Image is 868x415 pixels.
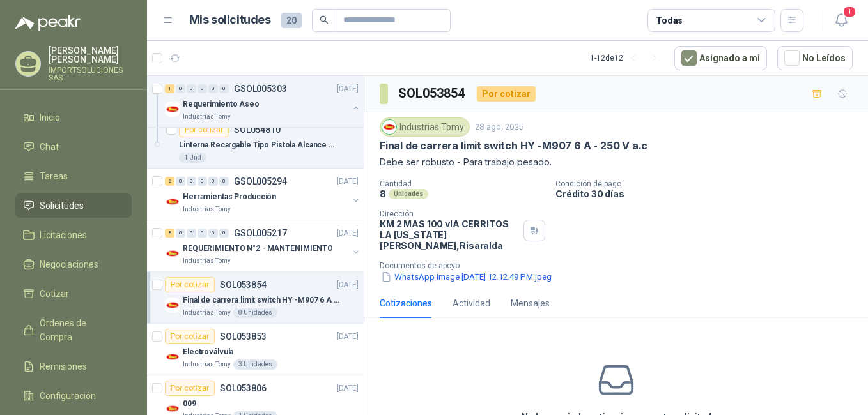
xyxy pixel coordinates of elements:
p: Final de carrera limit switch HY -M907 6 A - 250 V a.c [183,294,342,306]
div: Por cotizar [165,277,215,292]
div: 3 Unidades [233,359,277,370]
p: Industrias Tomy [183,359,231,370]
div: 0 [198,229,207,238]
span: search [320,15,329,24]
button: WhatsApp Image [DATE] 12.12.49 PM.jpeg [380,270,553,283]
p: [DATE] [337,382,359,395]
p: [PERSON_NAME] [PERSON_NAME] [49,46,132,64]
a: Licitaciones [15,223,132,247]
p: SOL053854 [220,280,267,289]
p: Final de carrera limit switch HY -M907 6 A - 250 V a.c [380,139,647,153]
a: Negociaciones [15,252,132,276]
div: 0 [208,177,218,186]
a: Remisiones [15,354,132,379]
p: KM 2 MAS 100 vIA CERRITOS LA [US_STATE] [PERSON_NAME] , Risaralda [380,218,518,251]
span: Chat [40,140,59,154]
p: Industrias Tomy [183,256,231,266]
div: Cotizaciones [380,296,432,310]
img: Logo peakr [15,15,81,31]
span: 20 [281,13,302,28]
div: 0 [219,229,229,238]
div: 0 [187,84,196,93]
p: REQUERIMIENTO N°2 - MANTENIMIENTO [183,243,333,255]
p: [DATE] [337,227,359,239]
a: Por cotizarSOL053854[DATE] Company LogoFinal de carrera limit switch HY -M907 6 A - 250 V a.cIndu... [147,272,364,324]
p: Debe ser robusto - Para trabajo pesado. [380,155,853,169]
div: 8 Unidades [233,308,277,318]
div: 1 - 12 de 12 [590,48,664,68]
span: Negociaciones [40,257,98,271]
span: Tareas [40,169,68,183]
div: 0 [208,229,218,238]
div: 1 [165,84,174,93]
p: 28 ago, 2025 [475,121,523,133]
p: [DATE] [337,331,359,343]
p: Dirección [380,209,518,218]
a: Por cotizarSOL054810Linterna Recargable Tipo Pistola Alcance 100M Vta - LUZ FRIA1 Und [147,117,364,169]
p: SOL053853 [220,332,267,341]
p: Herramientas Producción [183,191,276,203]
h1: Mis solicitudes [189,11,271,29]
div: 0 [176,84,185,93]
a: Tareas [15,164,132,188]
span: 1 [842,6,856,18]
p: GSOL005303 [234,84,287,93]
div: Mensajes [511,296,550,310]
div: 2 [165,177,174,186]
div: Por cotizar [165,381,215,396]
p: [DATE] [337,83,359,95]
span: Remisiones [40,359,87,373]
span: Configuración [40,389,96,403]
p: [DATE] [337,176,359,188]
div: 0 [208,84,218,93]
div: 0 [187,229,196,238]
img: Company Logo [165,102,180,117]
a: Por cotizarSOL053853[DATE] Company LogoElectroválvulaIndustrias Tomy3 Unidades [147,324,364,375]
p: Industrias Tomy [183,308,231,318]
p: SOL054810 [234,125,281,134]
p: SOL053806 [220,384,267,393]
button: Asignado a mi [674,46,767,70]
p: Condición de pago [555,179,863,188]
a: Chat [15,135,132,159]
a: Solicitudes [15,193,132,218]
p: 8 [380,188,386,199]
img: Company Logo [382,120,396,134]
div: 8 [165,229,174,238]
a: Órdenes de Compra [15,311,132,349]
button: No Leídos [777,46,853,70]
div: Actividad [453,296,490,310]
a: Cotizar [15,282,132,306]
div: Por cotizar [179,122,229,137]
span: Cotizar [40,287,69,301]
p: Industrias Tomy [183,112,231,122]
div: 0 [176,229,185,238]
div: 0 [219,84,229,93]
h3: SOL053854 [398,84,467,103]
a: Configuración [15,384,132,408]
div: 0 [187,177,196,186]
div: 0 [198,84,207,93]
img: Company Logo [165,194,180,209]
div: Por cotizar [477,86,536,102]
span: Inicio [40,110,60,124]
a: 2 0 0 0 0 0 GSOL005294[DATE] Company LogoHerramientas ProducciónIndustrias Tomy [165,174,361,215]
p: GSOL005217 [234,229,287,238]
p: Requerimiento Aseo [183,98,260,110]
div: Por cotizar [165,329,215,344]
a: 8 0 0 0 0 0 GSOL005217[DATE] Company LogoREQUERIMIENTO N°2 - MANTENIMIENTOIndustrias Tomy [165,225,361,266]
span: Licitaciones [40,228,87,242]
p: Crédito 30 días [555,188,863,199]
p: Documentos de apoyo [380,261,863,270]
div: Industrias Tomy [380,117,470,137]
img: Company Logo [165,349,180,365]
div: Unidades [389,189,428,199]
button: 1 [830,9,853,32]
p: 009 [183,398,196,410]
div: 0 [219,177,229,186]
div: 0 [198,177,207,186]
p: Industrias Tomy [183,204,231,215]
p: IMPORTSOLUCIONES SAS [49,66,132,82]
div: 1 Und [179,153,206,163]
p: GSOL005294 [234,177,287,186]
